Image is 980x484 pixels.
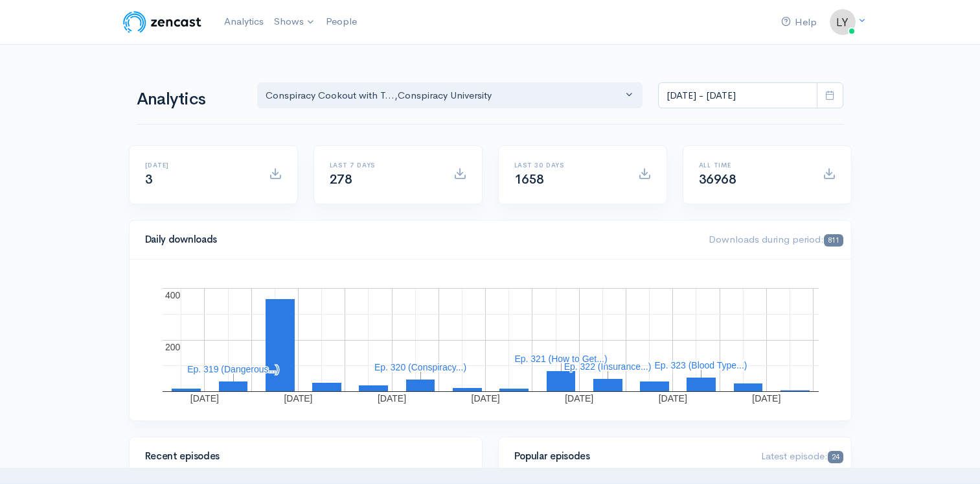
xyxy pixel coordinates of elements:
text: Ep. 322 (Insurance...) [564,361,651,372]
text: [DATE] [752,393,781,404]
h6: Last 7 days [330,162,438,169]
a: Analytics [219,8,269,36]
text: Ep. 323 (Blood Type...) [654,360,747,370]
a: Shows [269,8,321,36]
text: Ep. 319 (Dangerous...) [187,364,279,374]
h4: Recent episodes [145,451,459,462]
a: Help [776,8,822,36]
span: 36968 [699,171,736,188]
iframe: gist-messenger-bubble-iframe [936,440,967,471]
button: Conspiracy Cookout with T..., Conspiracy University [257,82,643,109]
span: 3 [145,171,153,188]
text: [DATE] [377,393,405,404]
h4: Daily downloads [145,234,694,245]
h6: All time [699,162,807,169]
text: [DATE] [190,393,218,404]
text: 400 [165,290,181,300]
img: ZenCast Logo [121,9,203,35]
input: analytics date range selector [658,82,817,109]
span: 1658 [514,171,544,188]
a: People [321,8,362,36]
text: [DATE] [471,393,499,404]
span: 278 [330,171,352,188]
text: Ep. 320 (Conspiracy...) [374,362,466,372]
h6: Last 30 days [514,162,622,169]
svg: A chart. [145,275,836,405]
img: ... [830,9,856,35]
h4: Popular episodes [514,451,746,462]
text: [DATE] [284,393,312,404]
span: 811 [824,234,843,247]
text: [DATE] [658,393,687,404]
h1: Analytics [137,90,242,109]
text: Ep. 321 (How to Get...) [514,354,607,364]
text: 200 [165,342,181,352]
text: [DATE] [565,393,593,404]
h6: [DATE] [145,162,253,169]
span: Latest episode: [761,450,843,462]
div: Conspiracy Cookout with T... , Conspiracy University [266,88,623,103]
span: Downloads during period: [709,233,843,245]
span: 24 [828,451,843,463]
